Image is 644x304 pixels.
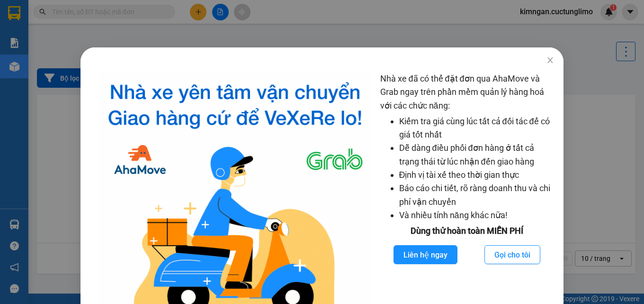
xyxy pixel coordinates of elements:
[380,224,555,238] div: Dùng thử hoàn toàn MIỄN PHÍ
[546,56,554,64] span: close
[399,141,555,168] li: Dễ dàng điều phối đơn hàng ở tất cả trạng thái từ lúc nhận đến giao hàng
[399,182,555,209] li: Báo cáo chi tiết, rõ ràng doanh thu và chi phí vận chuyển
[537,47,563,74] button: Close
[399,209,555,222] li: Và nhiều tính năng khác nữa!
[484,245,540,264] button: Gọi cho tôi
[399,115,555,142] li: Kiểm tra giá cùng lúc tất cả đối tác để có giá tốt nhất
[494,249,530,261] span: Gọi cho tôi
[399,168,555,182] li: Định vị tài xế theo thời gian thực
[403,249,447,261] span: Liên hệ ngay
[394,245,457,264] button: Liên hệ ngay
